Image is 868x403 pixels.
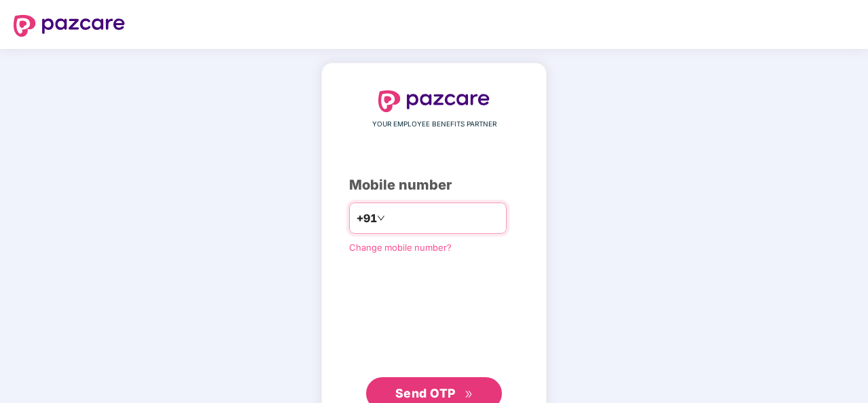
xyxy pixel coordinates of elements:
span: Send OTP [395,386,456,400]
a: Change mobile number? [349,242,452,253]
div: Mobile number [349,175,519,196]
span: YOUR EMPLOYEE BENEFITS PARTNER [372,119,496,130]
span: down [377,214,385,222]
img: logo [378,90,490,112]
img: logo [14,15,125,37]
span: +91 [357,210,377,227]
span: double-right [465,390,473,399]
